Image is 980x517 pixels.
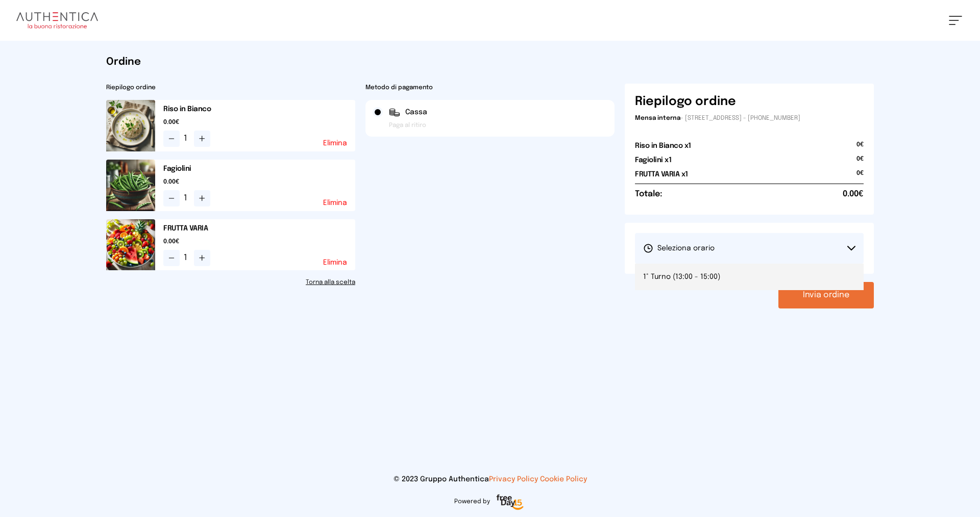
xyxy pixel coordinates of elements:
[778,282,874,308] button: Invia ordine
[643,243,715,253] span: Seleziona orario
[489,476,538,483] a: Privacy Policy
[540,476,587,483] a: Cookie Policy
[16,474,964,484] p: © 2023 Gruppo Authentica
[454,498,490,506] span: Powered by
[643,272,720,282] span: 1° Turno (13:00 - 15:00)
[635,233,864,264] button: Seleziona orario
[494,493,526,513] img: logo-freeday.3e08031.png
